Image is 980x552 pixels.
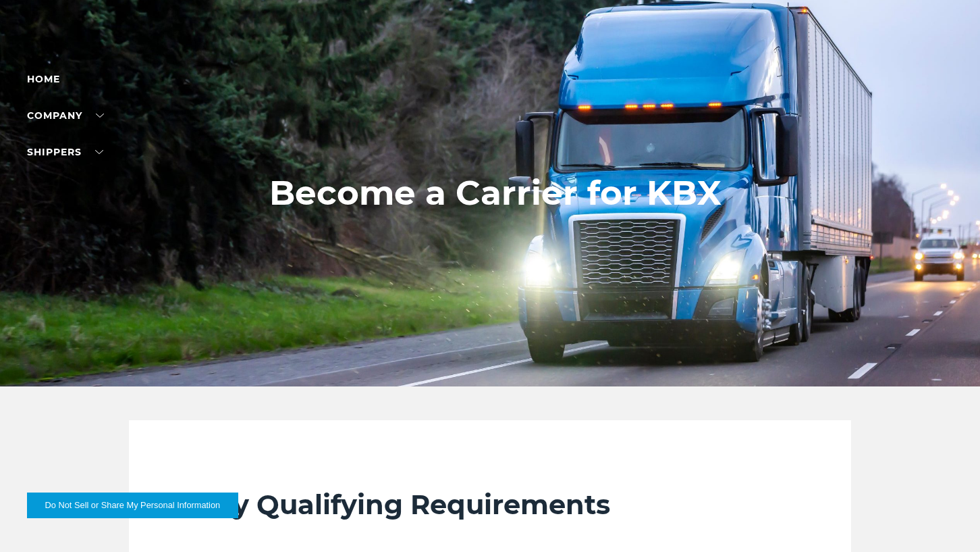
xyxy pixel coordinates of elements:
button: Do Not Sell or Share My Personal Information [27,493,238,518]
h2: Key Qualifying Requirements [196,488,784,522]
a: SHIPPERS [27,146,103,158]
h1: Become a Carrier for KBX [269,174,722,213]
a: Company [27,109,104,122]
a: Home [27,73,60,85]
